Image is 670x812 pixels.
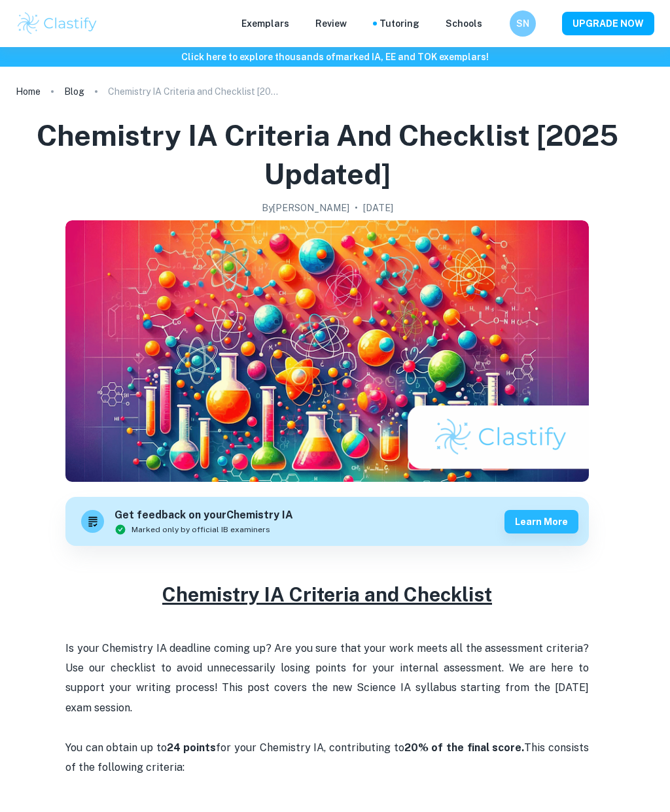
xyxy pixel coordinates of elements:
strong: 20% of the final score. [404,741,525,754]
p: Review [315,16,347,31]
button: Learn more [504,510,578,533]
p: You can obtain up to for your Chemistry IA, contributing to This consists of the following criteria: [65,639,589,798]
p: • [355,201,358,215]
a: Tutoring [379,16,419,31]
h2: [DATE] [363,201,393,215]
h6: Get feedback on your Chemistry IA [115,507,293,524]
button: SN [510,10,536,37]
u: Chemistry IA Criteria and Checklist [162,583,492,606]
a: Blog [64,82,84,101]
img: Clastify logo [16,10,99,37]
button: UPGRADE NOW [562,12,654,35]
h6: Click here to explore thousands of marked IA, EE and TOK exemplars ! [3,50,667,64]
a: Get feedback on yourChemistry IAMarked only by official IB examinersLearn more [65,497,589,546]
a: Home [16,82,41,101]
button: Help and Feedback [493,20,499,27]
img: Chemistry IA Criteria and Checklist [2025 updated] cover image [65,220,589,482]
a: Schools [446,16,482,31]
h2: By [PERSON_NAME] [262,201,349,215]
h6: SN [516,16,531,31]
h1: Chemistry IA Criteria and Checklist [2025 updated] [21,116,633,193]
p: Exemplars [241,16,289,31]
span: Marked only by official IB examiners [132,524,270,535]
p: Chemistry IA Criteria and Checklist [2025 updated] [108,84,278,99]
strong: 24 points [167,741,217,754]
span: Is your Chemistry IA deadline coming up? Are you sure that your work meets all the assessment cri... [65,642,591,714]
